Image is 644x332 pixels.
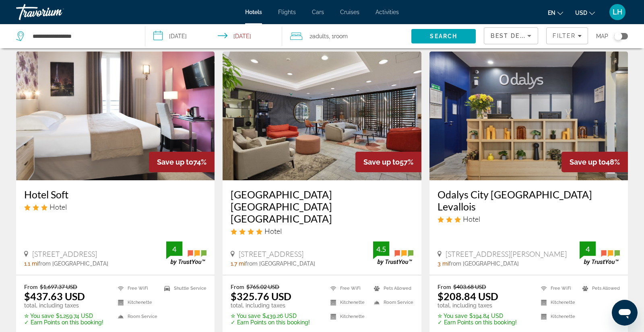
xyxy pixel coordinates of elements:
div: 74% [149,152,215,172]
a: Odalys City [GEOGRAPHIC_DATA] Levallois [438,188,620,212]
button: Change currency [575,7,595,19]
a: [GEOGRAPHIC_DATA] [GEOGRAPHIC_DATA] [GEOGRAPHIC_DATA] [231,188,413,225]
span: ✮ You save [24,313,54,319]
button: Toggle map [608,33,628,40]
span: en [548,10,555,16]
span: from [GEOGRAPHIC_DATA] [245,260,315,267]
div: 57% [355,152,421,172]
a: Hotels [245,9,262,15]
ins: $208.84 USD [438,290,498,302]
span: [STREET_ADDRESS][PERSON_NAME] [446,250,567,258]
img: TrustYou guest rating badge [166,241,206,265]
li: Kitchenette [326,297,370,307]
button: Filters [546,27,588,44]
img: TrustYou guest rating badge [373,241,413,265]
li: Pets Allowed [578,283,620,293]
span: Hotel [50,202,67,211]
img: Hotel Soft [16,52,215,180]
div: 3 star Hotel [24,202,206,211]
p: total, including taxes [231,302,310,309]
button: Change language [548,7,563,19]
span: 3 mi [438,260,449,267]
span: Filter [553,33,576,39]
a: Activities [376,9,399,15]
p: total, including taxes [24,302,103,309]
p: $194.84 USD [438,313,517,319]
li: Free WiFi [114,283,160,293]
li: Kitchenette [537,311,578,322]
span: [STREET_ADDRESS] [32,250,97,258]
del: $765.02 USD [246,283,279,290]
img: TrustYou guest rating badge [580,241,620,265]
button: User Menu [607,4,628,21]
li: Shuttle Service [160,283,206,293]
p: total, including taxes [438,302,517,309]
li: Kitchenette [537,297,578,307]
span: 1.1 mi [24,260,38,267]
p: ✓ Earn Points on this booking! [231,319,310,326]
span: [STREET_ADDRESS] [239,250,303,258]
span: From [438,283,451,290]
div: 3 star Hotel [438,214,620,223]
span: Save up to [363,158,400,166]
span: from [GEOGRAPHIC_DATA] [38,260,108,267]
span: Save up to [157,158,193,166]
span: ✮ You save [231,313,260,319]
li: Free WiFi [537,283,578,293]
del: $403.68 USD [453,283,486,290]
span: ✮ You save [438,313,467,319]
span: Search [430,33,457,39]
span: from [GEOGRAPHIC_DATA] [449,260,519,267]
button: Travelers: 2 adults, 0 children [282,24,411,48]
p: $1,259.74 USD [24,313,103,319]
div: 48% [561,152,628,172]
span: 2 [310,31,329,42]
ins: $437.63 USD [24,290,85,302]
li: Kitchenette [114,297,160,307]
ins: $325.76 USD [231,290,291,302]
li: Kitchenette [326,311,370,322]
p: ✓ Earn Points on this booking! [438,319,517,326]
img: Odalys City Paris Levallois [429,52,628,180]
li: Free WiFi [326,283,370,293]
span: Hotel [463,214,480,223]
del: $1,697.37 USD [40,283,77,290]
mat-select: Sort by [491,31,531,41]
span: Hotel [264,227,282,235]
iframe: Button to launch messaging window [612,300,638,326]
a: Cars [312,9,324,15]
span: 1.7 mi [231,260,245,267]
span: Save up to [570,158,606,166]
div: 4 [166,244,182,254]
p: ✓ Earn Points on this booking! [24,319,103,326]
a: Travorium [16,2,97,23]
a: Flights [278,9,296,15]
span: From [24,283,38,290]
span: Map [596,31,608,42]
h3: Hotel Soft [24,188,206,200]
input: Search hotel destination [32,30,133,42]
li: Pets Allowed [370,283,413,293]
a: Cruises [340,9,359,15]
button: Select check in and out date [145,24,283,48]
span: , 1 [329,31,348,42]
span: Room [334,33,348,39]
span: Adults [312,33,329,39]
span: LH [613,8,622,16]
p: $439.26 USD [231,313,310,319]
img: Odalys City Paris Montmartre [223,52,421,180]
button: Search [411,29,476,43]
span: From [231,283,244,290]
div: 4 [580,244,596,254]
div: 4 star Hotel [231,227,413,235]
span: Best Deals [491,33,533,39]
